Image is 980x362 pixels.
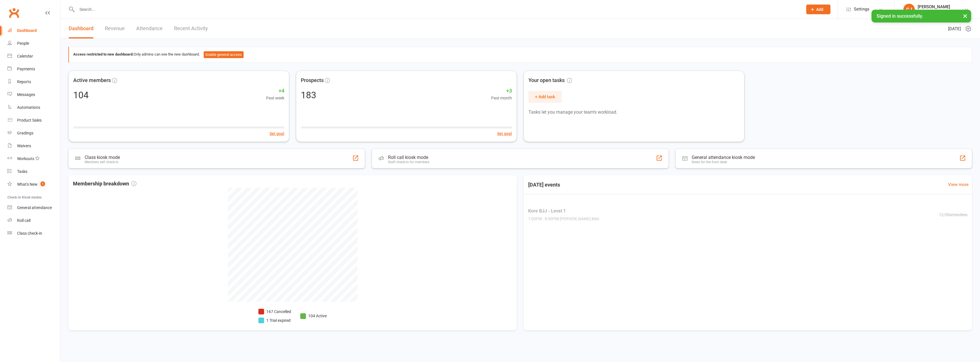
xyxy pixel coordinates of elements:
[528,109,740,116] p: Tasks let you manage your team's workload.
[918,9,952,15] div: The PIT [US_STATE]
[7,178,60,191] a: What's New1
[17,67,35,71] div: Payments
[7,101,60,114] a: Automations
[73,91,89,100] div: 104
[528,76,572,85] span: Your open tasks
[266,87,284,95] span: +4
[17,41,29,46] div: People
[491,87,512,95] span: +3
[7,227,60,240] a: Class kiosk mode
[85,154,120,160] div: Class kiosk mode
[17,131,33,135] div: Gradings
[7,127,60,140] a: Gradings
[73,180,136,188] span: Membership breakdown
[7,88,60,101] a: Messages
[7,201,60,214] a: General attendance kiosk mode
[266,95,284,101] span: Past week
[105,19,125,38] a: Revenue
[7,140,60,152] a: Waivers
[73,52,134,56] strong: Access restricted to new dashboard:
[528,216,599,222] span: 7:00PM - 8:00PM | [PERSON_NAME] | Mat
[692,155,755,160] div: General attendance kiosk mode
[73,51,967,58] div: Only admins can see the new dashboard.
[17,79,31,84] div: Reports
[17,92,35,97] div: Messages
[85,160,120,164] div: Members self check-in
[136,19,163,38] a: Attendance
[17,28,37,33] div: Dashboard
[524,180,565,190] h3: [DATE] events
[903,4,915,15] div: CJ
[17,156,34,161] div: Workouts
[948,181,969,188] a: View more
[7,75,60,88] a: Reports
[258,317,291,324] li: 1 Trial expired
[69,19,93,38] a: Dashboard
[7,152,60,165] a: Workouts
[17,169,27,174] div: Tasks
[388,160,429,164] div: Staff check-in for members
[269,130,284,137] button: Set goal
[692,160,755,164] div: Great for the front desk
[258,308,291,315] li: 167 Cancelled
[491,95,512,101] span: Past month
[960,10,970,22] button: ×
[388,155,429,160] div: Roll call kiosk mode
[301,91,316,100] div: 183
[497,130,512,137] button: Set goal
[7,114,60,127] a: Product Sales
[17,54,33,58] div: Calendar
[301,76,324,85] span: Prospects
[17,231,42,236] div: Class check-in
[7,6,21,20] a: Clubworx
[17,205,52,210] div: General attendance
[17,144,31,148] div: Waivers
[528,91,562,103] button: + Add task
[17,182,38,187] div: What's New
[816,7,823,12] span: Add
[7,214,60,227] a: Roll call
[939,212,967,218] span: 12 / 50 attendees
[17,105,40,110] div: Automations
[73,76,111,85] span: Active members
[7,63,60,75] a: Payments
[7,50,60,63] a: Calendar
[75,5,799,13] input: Search...
[918,4,952,9] div: [PERSON_NAME]
[17,218,30,223] div: Roll call
[877,13,923,19] span: Signed in successfully.
[806,5,830,14] button: Add
[40,181,45,186] span: 1
[7,37,60,50] a: People
[204,51,244,58] button: Enable general access
[7,165,60,178] a: Tasks
[528,207,599,215] span: Kore BJJ - Level 1
[7,24,60,37] a: Dashboard
[300,313,327,319] li: 104 Active
[948,25,961,32] span: [DATE]
[174,19,208,38] a: Recent Activity
[854,3,869,16] span: Settings
[17,118,42,122] div: Product Sales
